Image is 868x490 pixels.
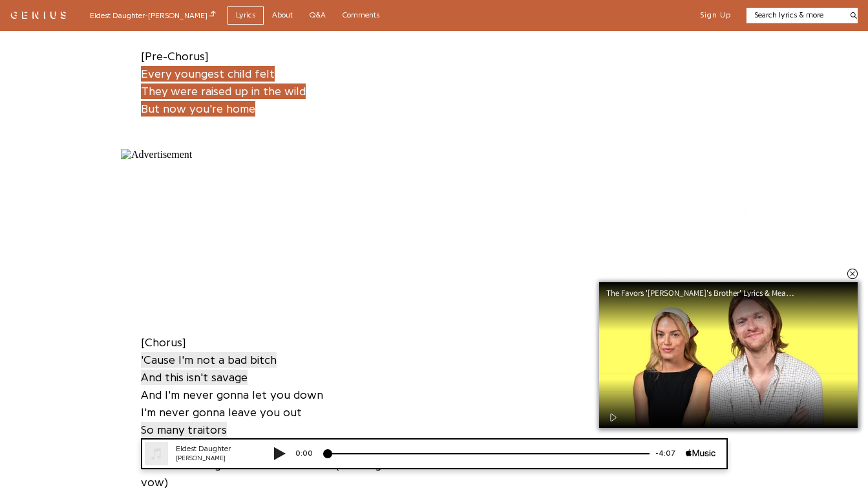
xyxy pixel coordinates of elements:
a: Every youngest child feltThey were raised up in the wildBut now you're home [141,65,306,117]
div: The Favors '[PERSON_NAME]'s Brother' Lyrics & Meaning | Genius Verified [606,289,807,297]
a: So many traitors [141,421,227,438]
span: So many traitors [141,422,227,438]
div: -4:07 [519,10,555,21]
a: Comments [334,6,388,24]
iframe: Advertisement [121,149,748,311]
a: Lyrics [228,6,264,24]
span: 'Cause I'm not a bad bitch And this isn't savage [141,352,277,385]
div: Presented By [27,6,92,15]
button: Sign Up [700,10,731,21]
span: Every youngest child felt They were raised up in the wild But now you're home [141,66,306,117]
a: 'Cause I'm not a bad bitchAnd this isn't savage [141,351,277,386]
div: Eldest Daughter - [PERSON_NAME] [90,9,216,21]
input: Search lyrics & more [746,10,843,21]
a: About [264,6,301,24]
a: Q&A [301,6,334,24]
